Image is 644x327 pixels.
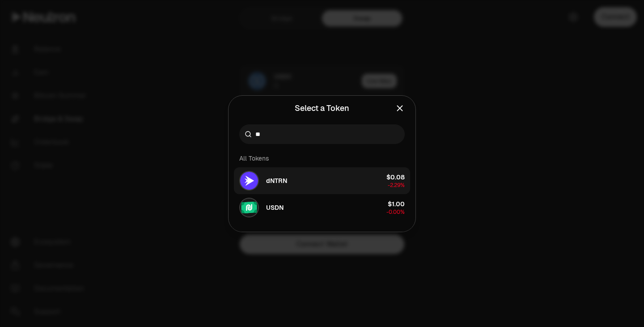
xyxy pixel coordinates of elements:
[234,167,410,194] button: dNTRN LogodNTRN$0.08-2.29%
[266,176,287,185] span: dNTRN
[295,102,349,115] div: Select a Token
[240,172,258,190] img: dNTRN Logo
[386,208,405,216] span: -0.00%
[388,182,405,189] span: -2.29%
[388,200,405,208] div: $1.00
[234,149,410,167] div: All Tokens
[240,199,258,217] img: USDN Logo
[234,194,410,221] button: USDN LogoUSDN$1.00-0.00%
[386,173,405,182] div: $0.08
[266,203,284,212] span: USDN
[395,102,405,115] button: Close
